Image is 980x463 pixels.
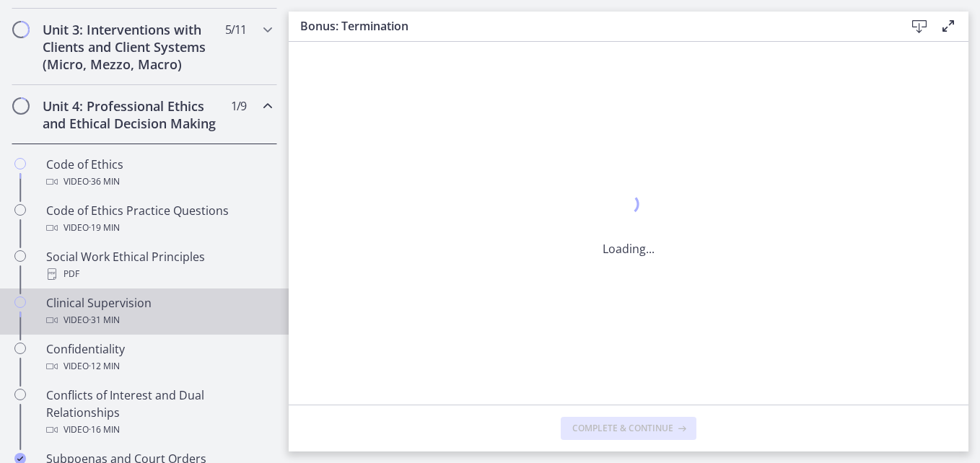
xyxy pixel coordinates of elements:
span: · 36 min [89,173,120,190]
p: Loading... [603,240,655,257]
div: Code of Ethics [46,156,271,190]
h2: Unit 4: Professional Ethics and Ethical Decision Making [43,97,219,132]
span: · 12 min [89,358,120,375]
span: 1 / 9 [231,97,246,115]
div: Video [46,421,271,438]
div: Video [46,219,271,237]
span: · 19 min [89,219,120,237]
div: Video [46,358,271,375]
button: Complete & continue [561,417,696,440]
div: Clinical Supervision [46,294,271,329]
div: Social Work Ethical Principles [46,248,271,283]
span: · 16 min [89,421,120,438]
div: Video [46,312,271,329]
span: Complete & continue [572,423,673,434]
div: Confidentiality [46,340,271,375]
div: PDF [46,265,271,283]
div: Code of Ethics Practice Questions [46,202,271,237]
div: Video [46,173,271,190]
h2: Unit 3: Interventions with Clients and Client Systems (Micro, Mezzo, Macro) [43,21,219,73]
div: 1 [603,190,655,223]
div: Conflicts of Interest and Dual Relationships [46,387,271,438]
h3: Bonus: Termination [300,17,882,35]
span: 5 / 11 [225,21,246,38]
span: · 31 min [89,312,120,329]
